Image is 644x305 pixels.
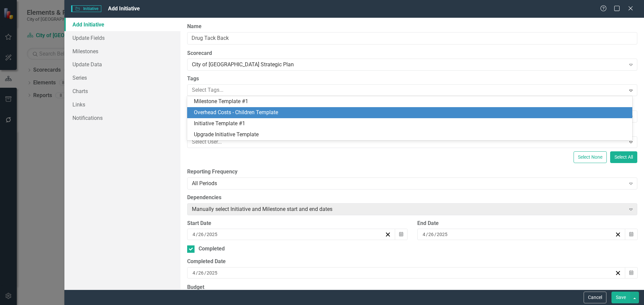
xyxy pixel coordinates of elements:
label: Reporting Frequency [187,168,637,176]
a: Update Fields [64,31,180,45]
span: Upgrade Initiative Template [194,131,259,138]
a: Milestones [64,45,180,58]
span: / [196,270,198,276]
label: Dependencies [187,194,637,202]
span: / [196,231,198,237]
label: Name [187,23,637,30]
a: Links [64,98,180,111]
button: Save [611,292,630,303]
label: Scorecard [187,50,637,57]
div: End Date [417,220,637,227]
div: Start Date [187,220,407,227]
span: Initiative Template #1 [194,120,245,127]
span: / [434,231,436,237]
div: Completed Date [187,258,637,265]
button: Cancel [584,292,606,303]
a: Series [64,71,180,84]
label: Tags [187,75,637,83]
a: Charts [64,84,180,98]
span: Add Initiative [108,5,140,12]
button: Select None [574,151,607,163]
span: / [204,231,206,237]
span: / [204,270,206,276]
span: Initiative [71,5,101,12]
span: Overhead Costs - Children Template [194,109,278,116]
div: All Periods [192,179,626,187]
a: Add Initiative [64,18,180,31]
span: Milestone Template #1 [194,98,248,104]
a: Update Data [64,58,180,71]
div: Completed [199,245,225,253]
div: Manually select Initiative and Milestone start and end dates [192,205,626,213]
input: Initiative Name [187,32,637,45]
label: Budget [187,284,637,291]
div: City of [GEOGRAPHIC_DATA] Strategic Plan [192,61,626,69]
span: / [426,231,428,237]
a: Notifications [64,111,180,125]
button: Select All [610,151,637,163]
